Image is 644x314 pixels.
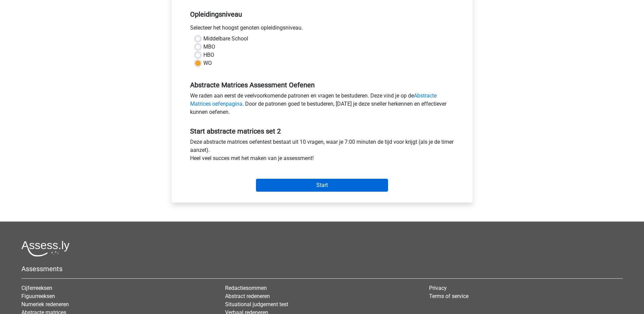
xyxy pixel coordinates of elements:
input: Start [256,179,388,192]
a: Situational judgement test [225,301,288,308]
label: WO [203,59,212,67]
h5: Opleidingsniveau [190,7,454,21]
div: Selecteer het hoogst genoten opleidingsniveau. [185,24,459,35]
h5: Abstracte Matrices Assessment Oefenen [190,81,454,89]
h5: Start abstracte matrices set 2 [190,127,454,135]
label: HBO [203,51,214,59]
h5: Assessments [21,265,623,273]
div: Deze abstracte matrices oefentest bestaat uit 10 vragen, waar je 7:00 minuten de tijd voor krijgt... [185,138,459,165]
a: Cijferreeksen [21,285,52,291]
a: Privacy [429,285,447,291]
a: Abstract redeneren [225,293,270,299]
a: Terms of service [429,293,468,299]
a: Redactiesommen [225,285,267,291]
a: Figuurreeksen [21,293,55,299]
div: We raden aan eerst de veelvoorkomende patronen en vragen te bestuderen. Deze vind je op de . Door... [185,92,459,119]
label: Middelbare School [203,35,248,43]
a: Numeriek redeneren [21,301,69,308]
label: MBO [203,43,215,51]
img: Assessly logo [21,241,70,257]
